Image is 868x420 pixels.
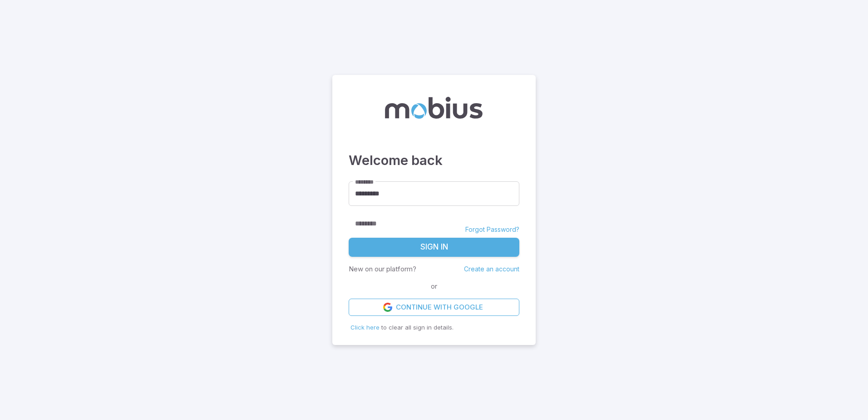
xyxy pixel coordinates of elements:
button: Sign In [349,238,519,257]
h3: Welcome back [349,150,519,170]
a: Create an account [464,265,519,273]
p: to clear all sign in details. [350,323,518,332]
span: or [429,281,439,291]
a: Forgot Password? [465,225,519,234]
span: Click here [350,324,380,331]
a: Continue with Google [349,299,519,316]
p: New on our platform? [349,264,416,274]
